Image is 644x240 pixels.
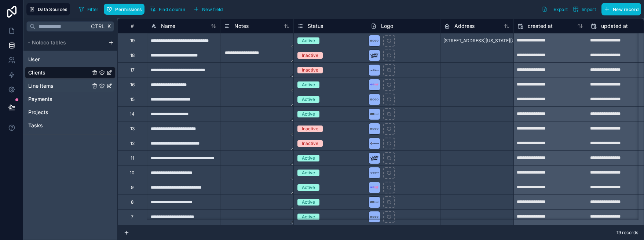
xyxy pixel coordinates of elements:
div: Active [302,37,315,44]
span: Ctrl [90,22,105,31]
span: Export [553,7,568,12]
span: Permissions [115,7,142,12]
div: # [123,23,141,29]
button: Import [570,3,599,15]
div: 15 [130,97,135,102]
button: Permissions [104,4,144,15]
div: 13 [130,126,135,132]
span: New record [613,7,638,12]
div: 19 [130,38,135,44]
div: Active [302,214,315,220]
div: Inactive [302,52,318,59]
button: New record [601,3,641,15]
span: 19 records [616,230,638,236]
div: 7 [131,214,133,220]
div: 17 [130,67,135,73]
span: Notes [234,22,249,30]
div: Active [302,155,315,161]
span: Import [582,7,596,12]
a: Permissions [104,4,147,15]
div: Inactive [302,140,318,147]
span: K [106,24,111,29]
span: Find column [159,7,185,12]
div: 8 [131,199,133,205]
div: Active [302,184,315,191]
a: New record [599,3,641,15]
span: Filter [87,7,99,12]
button: New field [191,4,226,15]
span: updated at [601,22,628,30]
span: [STREET_ADDRESS][US_STATE][US_STATE][US_STATE] [443,38,559,44]
div: Active [302,199,315,206]
span: Address [454,22,475,30]
span: Status [308,22,323,30]
div: Active [302,81,315,88]
div: 16 [130,82,135,88]
div: 14 [130,111,135,117]
button: Find column [147,4,188,15]
div: 11 [131,155,134,161]
span: Name [161,22,175,30]
div: Inactive [302,126,318,132]
button: Export [539,3,570,15]
div: 12 [130,141,135,146]
button: Data Sources [26,3,70,15]
div: Inactive [302,67,318,73]
div: Active [302,96,315,103]
div: 10 [130,170,135,176]
span: Data Sources [38,7,67,12]
div: 18 [130,52,135,58]
div: Active [302,111,315,117]
button: Filter [76,4,101,15]
div: Active [302,170,315,176]
span: created at [528,22,553,30]
span: Logo [381,22,393,30]
div: 9 [131,185,133,190]
span: New field [202,7,223,12]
